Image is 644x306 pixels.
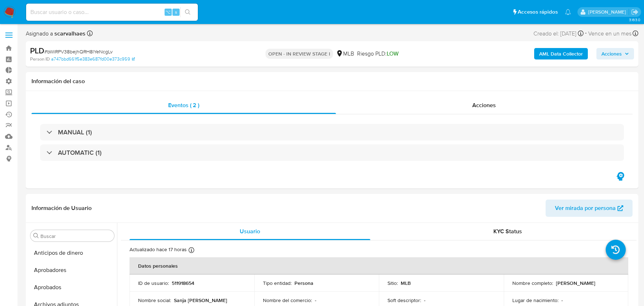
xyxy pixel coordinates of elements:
p: - [424,297,425,303]
span: Vence en un mes [588,30,631,38]
p: Sitio : [387,280,398,286]
p: [PERSON_NAME] [556,280,595,286]
button: Ver mirada por persona [546,200,633,217]
div: MLB [336,50,354,58]
p: - [315,297,316,303]
button: Acciones [596,48,634,59]
span: ⌥ [165,9,171,15]
p: juan.calo@mercadolibre.com [588,9,629,15]
span: Asignado a [26,30,86,38]
div: Creado el: [DATE] [533,29,584,38]
p: 511918654 [172,280,194,286]
span: LOW [387,49,399,58]
div: MANUAL (1) [40,124,624,140]
span: Acciones [472,101,496,109]
button: AML Data Collector [534,48,588,59]
button: Buscar [33,233,39,239]
button: search-icon [180,7,195,17]
b: scarvalhaes [53,29,86,38]
p: Nombre completo : [512,280,553,286]
p: ID de usuario : [138,280,169,286]
b: Person ID [30,56,50,62]
p: Tipo entidad : [263,280,292,286]
span: Ver mirada por persona [555,200,616,217]
h3: MANUAL (1) [58,128,92,136]
p: Lugar de nacimiento : [512,297,558,303]
b: PLD [30,45,44,56]
span: Accesos rápidos [518,8,558,16]
p: Nombre del comercio : [263,297,312,303]
span: - [585,29,587,38]
span: Acciones [601,48,622,59]
span: Eventos ( 2 ) [168,101,199,109]
a: Notificaciones [565,9,571,15]
input: Buscar usuario o caso... [26,8,198,17]
h1: Información de Usuario [31,205,92,212]
p: Actualizado hace 17 horas [130,246,187,253]
p: Sanja [PERSON_NAME] [174,297,227,303]
button: Aprobados [28,279,117,296]
h1: Información del caso [31,78,633,85]
span: KYC Status [493,227,522,235]
p: - [561,297,563,303]
a: Salir [631,8,639,16]
p: Soft descriptor : [387,297,421,303]
input: Buscar [40,233,111,239]
span: # bWiRPV38bejhQRH8lYeNcgLv [44,48,113,55]
button: Aprobadores [28,262,117,279]
th: Datos personales [130,257,628,274]
button: Anticipos de dinero [28,244,117,262]
h3: AUTOMATIC (1) [58,149,102,157]
p: OPEN - IN REVIEW STAGE I [265,49,333,59]
p: Persona [294,280,313,286]
span: s [175,9,177,15]
p: Nombre social : [138,297,171,303]
span: Riesgo PLD: [357,50,399,58]
span: Usuario [240,227,260,235]
div: AUTOMATIC (1) [40,144,624,161]
b: AML Data Collector [539,48,583,59]
a: a747bbd661f5e383e687fd00e373c959 [51,56,135,62]
p: MLB [401,280,411,286]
